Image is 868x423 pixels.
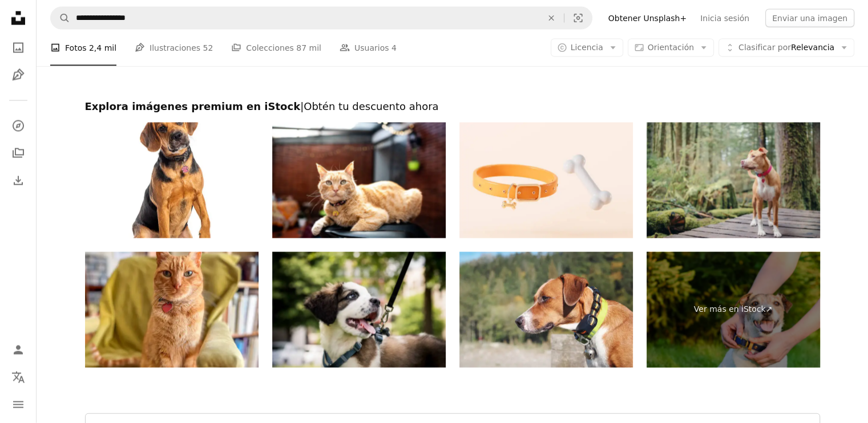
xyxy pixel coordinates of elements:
[340,30,397,66] a: Usuarios 4
[272,252,446,368] img: Primer Plano Del Perro Mirando Hacia Lejos En El Parque
[7,142,30,165] a: Colecciones
[601,9,693,27] a: Obtener Unsplash+
[551,39,623,57] button: Licencia
[693,9,756,27] a: Inicia sesión
[718,39,854,57] button: Clasificar porRelevancia
[7,366,30,389] button: Idioma
[50,7,592,30] form: Encuentra imágenes en todo el sitio
[391,42,397,54] span: 4
[765,9,854,27] button: Enviar una imagen
[459,252,633,368] img: Perro con collar de entrenamiento y campana de oso frente al fondo de la naturaleza desenfocado.
[7,339,30,361] a: Iniciar sesión / Registrarse
[564,7,592,29] button: Búsqueda visual
[738,43,791,52] span: Clasificar por
[300,100,438,112] span: | Obtén tu descuento ahora
[85,252,259,368] img: Gato pelirrojo sentado en un sillón verde en casa
[648,43,694,52] span: Orientación
[272,123,446,238] img: Gato pelirrojo acostado en casa
[85,123,259,238] img: Puggle, mixedbreed Pug with Beagle, Isolated on white
[231,30,321,66] a: Colecciones 87 mil
[7,393,30,416] button: Menú
[647,252,820,368] a: Ver más en iStock↗
[647,123,820,238] img: Perro grande parado en el bosque en la ruta de senderismo del paseo marítimo mientras mira algo.
[459,123,633,238] img: Collar de mascota de dibujos animados y hueso de mascota en el fondo amarillo, renderizado en 3D.
[51,7,70,29] button: Buscar en Unsplash
[571,43,603,52] span: Licencia
[296,42,321,54] span: 87 mil
[203,42,213,54] span: 52
[7,115,30,137] a: Explorar
[7,7,30,32] a: Inicio — Unsplash
[135,30,213,66] a: Ilustraciones 52
[7,64,30,87] a: Ilustraciones
[628,39,714,57] button: Orientación
[7,169,30,192] a: Historial de descargas
[85,100,820,113] h2: Explora imágenes premium en iStock
[738,42,834,54] span: Relevancia
[539,7,564,29] button: Borrar
[7,36,30,59] a: Fotos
